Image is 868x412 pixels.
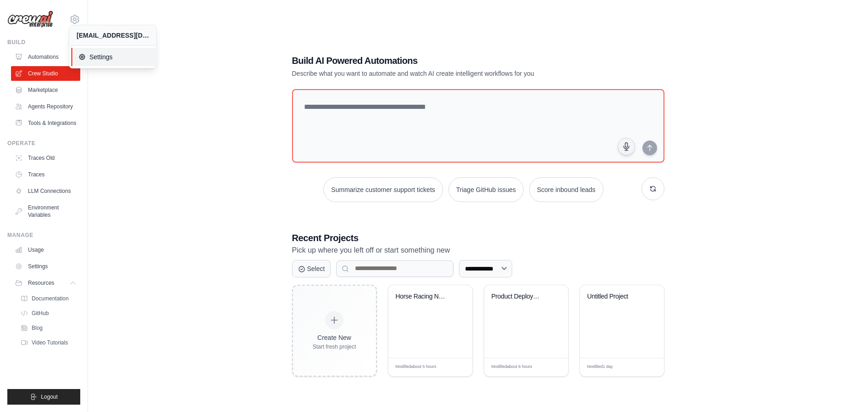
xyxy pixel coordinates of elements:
[77,31,149,40] div: [EMAIL_ADDRESS][DOMAIN_NAME]
[448,177,524,202] button: Triage GitHub issues
[32,324,43,332] span: Blog
[7,140,80,147] div: Operate
[11,276,80,290] button: Resources
[11,200,80,222] a: Environment Variables
[292,69,600,78] p: Describe what you want to automate and watch AI create intelligent workflows for you
[313,333,356,342] div: Create New
[292,244,664,256] p: Pick up where you left off or start something new
[11,259,80,274] a: Settings
[822,368,868,412] iframe: Chat Widget
[41,393,58,401] span: Logout
[7,389,80,405] button: Logout
[11,243,80,257] a: Usage
[11,83,80,97] a: Marketplace
[313,343,356,350] div: Start fresh project
[7,11,53,28] img: Logo
[11,50,80,64] a: Automations
[323,177,442,202] button: Summarize customer support tickets
[292,260,331,277] button: Select
[28,279,54,287] span: Resources
[32,295,69,302] span: Documentation
[71,48,158,66] a: Settings
[587,293,643,301] div: Untitled Project
[7,231,80,239] div: Manage
[642,364,650,371] span: Edit
[450,364,458,371] span: Edit
[492,293,547,301] div: Product Deployment Framework Generator
[11,116,80,130] a: Tools & Integrations
[17,292,80,305] a: Documentation
[492,364,532,370] span: Modified about 6 hours
[11,151,80,165] a: Traces Old
[32,310,49,317] span: GitHub
[618,138,635,155] button: Click to speak your automation idea
[292,231,664,244] h3: Recent Projects
[396,364,437,370] span: Modified about 5 hours
[17,322,80,334] a: Blog
[546,364,554,371] span: Edit
[17,307,80,320] a: GitHub
[7,39,80,46] div: Build
[11,167,80,182] a: Traces
[529,177,603,202] button: Score inbound leads
[641,177,664,200] button: Get new suggestions
[32,339,68,346] span: Video Tutorials
[78,52,151,62] span: Settings
[587,364,613,370] span: Modified 1 day
[11,66,80,81] a: Crew Studio
[11,184,80,198] a: LLM Connections
[11,99,80,114] a: Agents Repository
[17,336,80,349] a: Video Tutorials
[292,54,600,67] h1: Build AI Powered Automations
[396,293,451,301] div: Horse Racing News & Calendar Management System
